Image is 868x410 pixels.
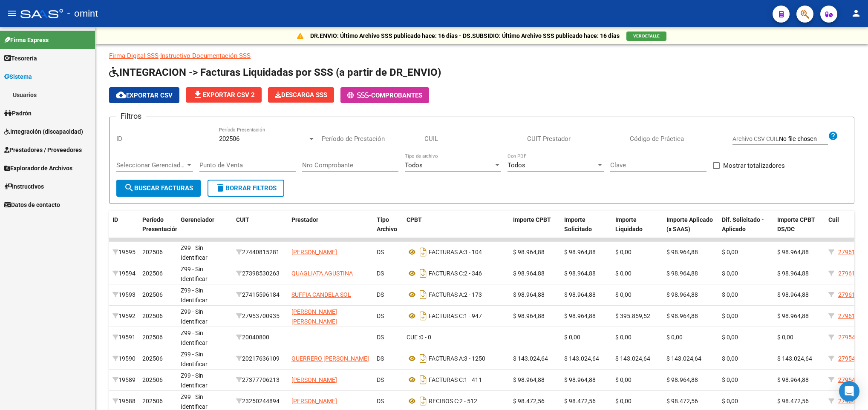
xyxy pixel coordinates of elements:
span: Todos [508,161,525,169]
mat-icon: menu [7,8,17,18]
div: 19594 [112,269,136,278]
div: 1 - 947 [407,309,506,323]
div: 27415596184 [236,290,285,300]
span: $ 98.472,56 [666,398,698,404]
div: Open Intercom Messenger [839,381,859,401]
span: $ 143.024,64 [666,355,701,362]
span: 202506 [142,313,163,319]
span: [PERSON_NAME] [291,398,337,404]
div: 0 - 0 [407,333,506,342]
datatable-header-cell: Tipo Archivo [373,211,403,248]
datatable-header-cell: CUIT [233,211,288,248]
span: $ 143.024,64 [615,355,650,362]
span: DS [377,398,384,404]
span: INTEGRACION -> Facturas Liquidadas por SSS (a partir de DR_ENVIO) [109,66,441,78]
p: - [109,51,854,60]
span: $ 98.964,88 [666,270,698,277]
span: Z99 - Sin Identificar [181,287,208,304]
span: 202506 [142,249,163,255]
span: DS [377,270,384,277]
div: 27953700935 [236,311,285,321]
span: $ 0,00 [615,376,632,383]
span: $ 0,00 [722,270,738,277]
span: Z99 - Sin Identificar [181,351,208,367]
div: 27398530263 [236,269,285,278]
div: 20217636109 [236,354,285,364]
button: Buscar Facturas [116,180,201,197]
span: $ 143.024,64 [513,355,548,362]
datatable-header-cell: Importe Aplicado (x SAAS) [663,211,718,248]
span: $ 0,00 [722,291,738,298]
span: FACTURAS A: [429,355,464,362]
span: - [347,92,371,99]
button: Descarga SSS [268,87,334,103]
span: Integración (discapacidad) [4,127,83,136]
button: -Comprobantes [340,87,429,103]
datatable-header-cell: Período Presentación [139,211,177,248]
span: $ 395.859,52 [615,313,650,319]
span: 202506 [142,334,163,341]
span: $ 98.964,88 [564,313,596,319]
span: $ 98.964,88 [777,291,809,298]
span: $ 0,00 [666,334,683,341]
span: $ 98.472,56 [777,398,809,404]
datatable-header-cell: Dif. Solicitado - Aplicado [718,211,774,248]
span: $ 0,00 [722,334,738,341]
span: Z99 - Sin Identificar [181,330,208,346]
span: $ 98.964,88 [513,270,545,277]
span: $ 98.964,88 [513,249,545,255]
div: 2 - 512 [407,394,506,408]
span: VER DETALLE [633,34,660,38]
div: 19591 [112,333,136,342]
a: Instructivo Documentación SSS [160,52,251,60]
div: 23250244894 [236,396,285,406]
span: $ 98.964,88 [564,376,596,383]
span: FACTURAS C: [429,270,464,277]
span: 202506 [142,376,163,383]
span: FACTURAS A: [429,249,464,255]
span: 202506 [142,398,163,404]
span: 202506 [142,291,163,298]
i: Descargar documento [418,394,429,408]
div: 2 - 173 [407,288,506,301]
span: Sistema [4,72,32,81]
datatable-header-cell: Gerenciador [177,211,233,248]
span: CUE : [407,334,420,341]
span: FACTURAS C: [429,313,464,319]
span: Importe Aplicado (x SAAS) [666,216,713,233]
mat-icon: person [851,8,861,18]
span: Z99 - Sin Identificar [181,372,208,389]
span: Firma Express [4,35,49,45]
div: 20040800 [236,333,285,342]
mat-icon: cloud_download [116,90,126,100]
div: 19588 [112,396,136,406]
span: DS [377,376,384,383]
span: Explorador de Archivos [4,163,72,173]
div: 19589 [112,375,136,385]
i: Descargar documento [418,309,429,323]
span: $ 0,00 [615,398,632,404]
span: 202506 [142,355,163,362]
span: Prestador [291,216,318,223]
span: Descarga SSS [275,91,327,99]
span: FACTURAS A: [429,291,464,298]
span: QUAGLIATA AGUSTINA [291,270,353,277]
mat-icon: search [124,183,134,193]
span: $ 98.964,88 [666,313,698,319]
datatable-header-cell: Importe CPBT DS/DC [774,211,825,248]
div: 3 - 1250 [407,352,506,365]
mat-icon: help [828,131,838,141]
span: $ 0,00 [615,291,632,298]
span: Archivo CSV CUIL [732,135,779,142]
span: Instructivos [4,182,44,191]
span: Exportar CSV 2 [193,91,255,99]
datatable-header-cell: Importe Solicitado [561,211,612,248]
span: Borrar Filtros [215,184,277,192]
span: $ 98.964,88 [513,376,545,383]
h3: Filtros [116,110,146,122]
span: Gerenciador [181,216,214,223]
button: Borrar Filtros [208,180,284,197]
span: Padrón [4,109,32,118]
div: 19593 [112,290,136,300]
span: $ 98.964,88 [564,249,596,255]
